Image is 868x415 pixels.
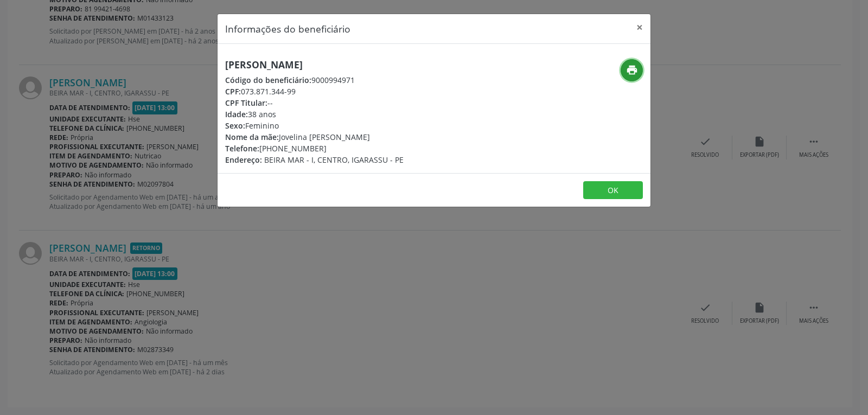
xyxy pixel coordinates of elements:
[225,59,404,71] h5: [PERSON_NAME]
[621,59,643,81] button: print
[225,132,279,142] span: Nome da mãe:
[225,131,404,143] div: Jovelina [PERSON_NAME]
[225,22,350,36] h5: Informações do beneficiário
[225,155,262,165] span: Endereço:
[629,14,650,41] button: Close
[225,74,404,86] div: 9000994971
[225,143,404,154] div: [PHONE_NUMBER]
[225,75,311,85] span: Código do beneficiário:
[225,108,404,120] div: 38 anos
[225,86,404,97] div: 073.871.344-99
[225,109,248,119] span: Idade:
[583,181,643,200] button: OK
[225,97,404,108] div: --
[225,120,245,131] span: Sexo:
[225,98,267,108] span: CPF Titular:
[225,86,241,97] span: CPF:
[225,120,404,131] div: Feminino
[626,64,638,76] i: print
[225,143,259,154] span: Telefone:
[264,155,404,165] span: BEIRA MAR - I, CENTRO, IGARASSU - PE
